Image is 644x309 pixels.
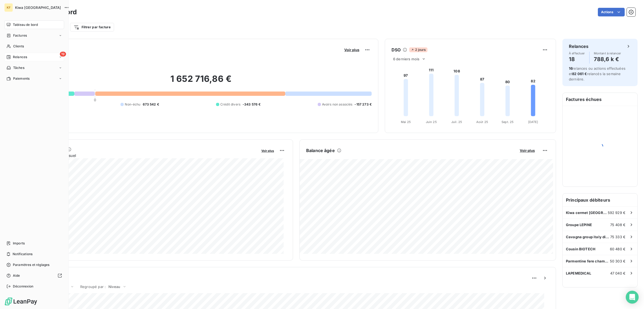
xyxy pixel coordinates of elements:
tspan: Juin 25 [426,120,437,124]
h6: Factures échues [563,93,637,106]
h6: Balance âgée [306,147,335,154]
span: Aide [13,273,20,278]
span: Tâches [13,65,24,70]
span: Non-échu [125,102,140,107]
span: 16 [569,66,573,71]
span: Chiffre d'affaires mensuel [30,153,258,158]
span: 75 408 € [610,223,625,227]
span: 592 929 € [608,210,625,215]
span: Cavagna group italy division omeca [566,235,610,239]
span: 6 derniers mois [393,57,419,61]
span: 673 542 € [143,102,159,107]
span: Déconnexion [13,284,34,289]
div: Open Intercom Messenger [626,291,639,304]
span: Kiwa [GEOGRAPHIC_DATA] [15,5,61,10]
span: Crédit divers [220,102,240,107]
button: Filtrer par facture [70,23,114,31]
div: KF [4,3,13,12]
span: 2 jours [409,47,427,52]
span: Imports [13,241,25,246]
span: 75 333 € [610,235,625,239]
span: Parmentine fere champenoise [566,259,610,263]
span: 82 061 € [572,72,587,76]
span: 50 303 € [610,259,625,263]
span: Paiements [13,76,30,81]
h6: Relances [569,43,588,50]
span: Niveau [108,285,120,289]
span: Notifications [13,252,32,257]
h2: 1 652 716,86 € [30,73,372,90]
a: Aide [4,271,64,280]
img: Logo LeanPay [4,297,38,306]
button: Actions [598,8,625,16]
span: 60 480 € [610,247,625,251]
span: Voir plus [261,149,274,153]
span: Relances [13,55,27,59]
span: Cousin BIOTECH [566,247,595,251]
span: Voir plus [344,48,359,52]
h4: 788,6 k € [594,55,621,64]
span: Montant à relancer [594,52,621,55]
button: Voir plus [518,148,536,153]
h6: DSO [391,47,401,53]
span: Kiwa cermet [GEOGRAPHIC_DATA] [566,210,608,215]
span: 47 040 € [610,271,625,275]
span: Groupe LEPINE [566,223,592,227]
span: Voir plus [520,148,535,153]
h6: Principaux débiteurs [563,194,637,206]
span: 19 [60,52,66,57]
span: -343 576 € [243,102,261,107]
tspan: [DATE] [528,120,538,124]
tspan: Sept. 25 [502,120,514,124]
span: -157 273 € [354,102,372,107]
tspan: Juil. 25 [451,120,462,124]
span: Factures [13,33,27,38]
button: Voir plus [343,47,361,52]
span: relances ou actions effectuées et relancés la semaine dernière. [569,66,625,81]
span: 0 [94,98,96,102]
span: Paramètres et réglages [13,262,49,267]
span: Tableau de bord [13,22,38,27]
span: Clients [13,44,24,49]
span: Regroupé par : [80,285,106,289]
span: LAPEMEDICAL [566,271,591,275]
span: Avoirs non associés [322,102,353,107]
tspan: Mai 25 [401,120,411,124]
tspan: Août 25 [476,120,488,124]
h4: 18 [569,55,585,64]
button: Voir plus [260,148,276,153]
span: À effectuer [569,52,585,55]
